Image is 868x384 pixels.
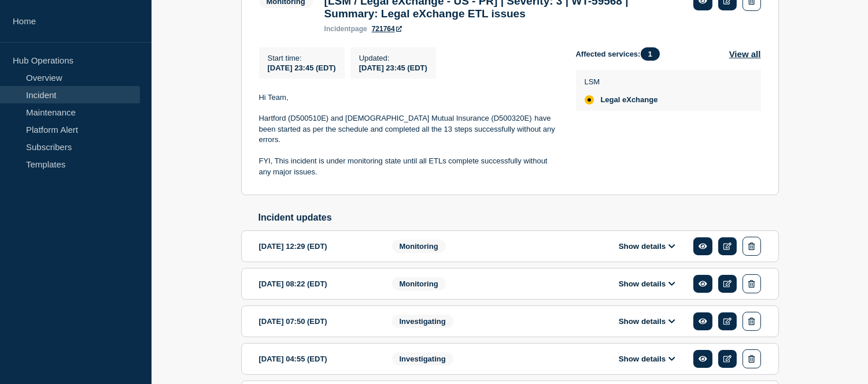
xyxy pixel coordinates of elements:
p: Hi Team, [259,92,557,103]
button: Show details [615,241,679,251]
button: Show details [615,279,679,289]
p: LSM [585,77,658,86]
span: Legal eXchange [601,95,658,105]
p: Updated : [359,54,427,62]
span: [DATE] 23:45 (EDT) [268,64,336,72]
p: Hartford (D500510E) and [DEMOGRAPHIC_DATA] Mutual Insurance (D500320E) have been started as per t... [259,113,557,145]
span: incident [324,25,351,33]
div: [DATE] 07:50 (EDT) [259,312,375,331]
button: Show details [615,354,679,364]
span: 1 [641,47,660,61]
span: Monitoring [392,277,446,290]
div: [DATE] 23:45 (EDT) [359,62,427,72]
div: [DATE] 08:22 (EDT) [259,274,375,293]
button: View all [729,47,761,61]
h2: Incident updates [258,212,779,223]
button: Show details [615,316,679,326]
a: 721764 [372,25,402,33]
span: Affected services: [576,47,666,61]
div: affected [585,95,594,105]
span: Investigating [392,315,453,328]
span: Investigating [392,352,453,366]
p: Start time : [268,54,336,62]
p: FYI, This incident is under monitoring state until all ETLs complete successfully without any maj... [259,156,557,177]
div: [DATE] 04:55 (EDT) [259,349,375,368]
span: Monitoring [392,240,446,253]
div: [DATE] 12:29 (EDT) [259,237,375,256]
p: page [324,25,367,33]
